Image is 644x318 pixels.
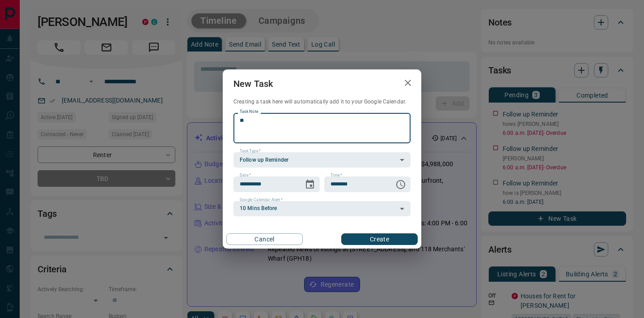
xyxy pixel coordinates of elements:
[341,233,418,245] button: Create
[240,148,261,154] label: Task Type
[233,201,411,216] div: 10 Mins Before
[233,98,411,106] p: Creating a task here will automatically add it to your Google Calendar.
[392,176,410,193] button: Choose time, selected time is 6:00 AM
[240,109,258,115] label: Task Note
[240,172,251,178] label: Date
[226,233,303,245] button: Cancel
[223,69,284,98] h2: New Task
[233,152,411,168] div: Follow up Reminder
[330,172,342,178] label: Time
[240,197,283,203] label: Google Calendar Alert
[301,176,319,193] button: Choose date, selected date is Sep 13, 2025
